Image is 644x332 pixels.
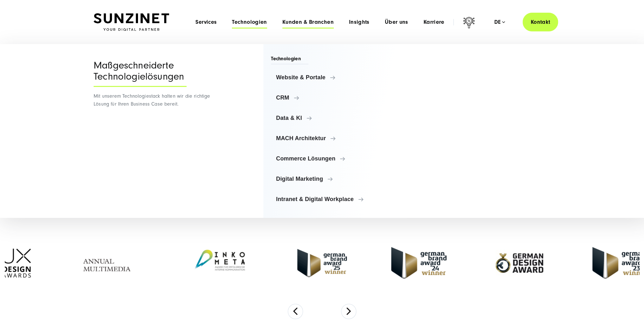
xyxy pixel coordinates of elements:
a: Kontakt [522,13,558,31]
a: MACH Architektur [271,131,407,146]
span: CRM [276,94,402,101]
span: Data & KI [276,115,402,121]
a: Karriere [423,19,444,25]
a: CRM [271,90,407,105]
a: Über uns [385,19,408,25]
img: German-Design-Award [491,239,548,287]
span: Technologien [271,55,308,64]
a: Intranet & Digital Workplace [271,192,407,207]
a: Digital Marketing [271,171,407,186]
span: Website & Portale [276,74,402,81]
img: German Brand Award winner 2025 - Full Service Digital Agentur SUNZINET [297,249,347,277]
p: Mit unserem Technologiestack halten wir die richtige Lösung für Ihren Business Case bereit. [94,92,213,108]
span: Commerce Lösungen [276,155,402,162]
a: Technologien [232,19,267,25]
a: Website & Portale [271,70,407,85]
button: Previous [288,304,303,319]
span: MACH Architektur [276,135,402,141]
a: Commerce Lösungen [271,151,407,166]
button: Next [341,304,356,319]
img: Annual Multimedia Awards - Full Service Digitalagentur SUNZINET [75,244,142,282]
a: Data & KI [271,110,407,126]
img: UX-Design-Awards [2,249,31,277]
a: Kunden & Branchen [282,19,334,25]
span: Intranet & Digital Workplace [276,196,402,202]
a: Services [195,19,217,25]
img: German-Brand-Award - Full Service digital agentur SUNZINET [391,247,446,279]
div: de [494,19,505,25]
img: SUNZINET Full Service Digital Agentur [94,13,169,31]
div: Maßgeschneiderte Technologielösungen [94,60,187,87]
span: Digital Marketing [276,176,402,182]
img: Inkometa Award für interne Kommunikation - Full Service Digitalagentur SUNZINET [186,244,253,282]
a: Insights [349,19,370,25]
